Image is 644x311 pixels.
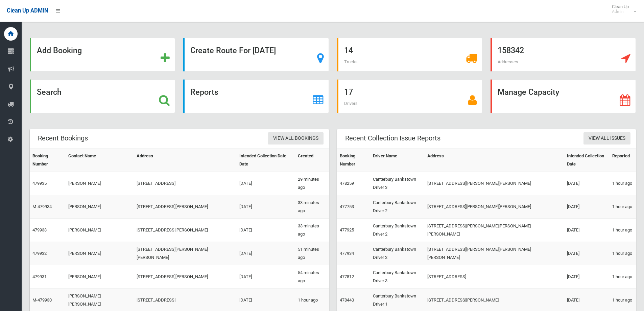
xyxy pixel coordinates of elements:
[425,265,565,289] td: [STREET_ADDRESS]
[32,297,52,303] a: M-479930
[564,195,609,219] td: [DATE]
[498,87,559,97] strong: Manage Capacity
[190,46,276,55] strong: Create Route For [DATE]
[32,251,47,256] a: 479932
[564,265,609,289] td: [DATE]
[66,195,134,219] td: [PERSON_NAME]
[30,132,96,145] header: Recent Bookings
[370,219,425,242] td: Canterbury Bankstown Driver 2
[183,80,329,113] a: Reports
[344,59,358,64] span: Trucks
[134,242,237,265] td: [STREET_ADDRESS][PERSON_NAME][PERSON_NAME]
[610,195,636,219] td: 1 hour ago
[337,38,482,71] a: 14 Trucks
[237,265,295,289] td: [DATE]
[564,172,609,195] td: [DATE]
[66,265,134,289] td: [PERSON_NAME]
[32,227,47,232] a: 479933
[340,274,354,279] a: 477812
[425,172,565,195] td: [STREET_ADDRESS][PERSON_NAME][PERSON_NAME]
[268,132,324,145] a: View All Bookings
[237,242,295,265] td: [DATE]
[370,195,425,219] td: Canterbury Bankstown Driver 2
[30,149,66,172] th: Booking Number
[610,219,636,242] td: 1 hour ago
[37,46,82,55] strong: Add Booking
[609,4,636,14] span: Clean Up
[340,251,354,256] a: 477934
[295,219,329,242] td: 33 minutes ago
[340,204,354,209] a: 477753
[37,87,62,97] strong: Search
[30,80,175,113] a: Search
[237,195,295,219] td: [DATE]
[134,172,237,195] td: [STREET_ADDRESS]
[564,219,609,242] td: [DATE]
[66,149,134,172] th: Contact Name
[425,195,565,219] td: [STREET_ADDRESS][PERSON_NAME][PERSON_NAME]
[237,219,295,242] td: [DATE]
[425,219,565,242] td: [STREET_ADDRESS][PERSON_NAME][PERSON_NAME][PERSON_NAME]
[134,149,237,172] th: Address
[370,172,425,195] td: Canterbury Bankstown Driver 3
[32,204,52,209] a: M-479934
[564,149,609,172] th: Intended Collection Date
[610,172,636,195] td: 1 hour ago
[337,149,370,172] th: Booking Number
[134,219,237,242] td: [STREET_ADDRESS][PERSON_NAME]
[491,80,636,113] a: Manage Capacity
[295,172,329,195] td: 29 minutes ago
[491,38,636,71] a: 158342 Addresses
[370,149,425,172] th: Driver Name
[134,195,237,219] td: [STREET_ADDRESS][PERSON_NAME]
[237,149,295,172] th: Intended Collection Date Date
[370,242,425,265] td: Canterbury Bankstown Driver 2
[340,227,354,232] a: 477925
[32,181,47,186] a: 479935
[612,9,629,14] small: Admin
[66,242,134,265] td: [PERSON_NAME]
[337,80,482,113] a: 17 Drivers
[295,242,329,265] td: 51 minutes ago
[66,219,134,242] td: [PERSON_NAME]
[134,265,237,289] td: [STREET_ADDRESS][PERSON_NAME]
[610,242,636,265] td: 1 hour ago
[237,172,295,195] td: [DATE]
[498,46,524,55] strong: 158342
[7,7,48,14] span: Clean Up ADMIN
[340,181,354,186] a: 478259
[583,132,630,145] a: View All Issues
[498,59,518,64] span: Addresses
[183,38,329,71] a: Create Route For [DATE]
[370,265,425,289] td: Canterbury Bankstown Driver 3
[610,265,636,289] td: 1 hour ago
[66,172,134,195] td: [PERSON_NAME]
[30,38,175,71] a: Add Booking
[425,149,565,172] th: Address
[425,242,565,265] td: [STREET_ADDRESS][PERSON_NAME][PERSON_NAME][PERSON_NAME]
[344,101,358,106] span: Drivers
[295,149,329,172] th: Created
[610,149,636,172] th: Reported
[337,132,449,145] header: Recent Collection Issue Reports
[295,265,329,289] td: 54 minutes ago
[344,46,353,55] strong: 14
[32,274,47,279] a: 479931
[564,242,609,265] td: [DATE]
[190,87,218,97] strong: Reports
[295,195,329,219] td: 33 minutes ago
[340,297,354,303] a: 478440
[344,87,353,97] strong: 17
